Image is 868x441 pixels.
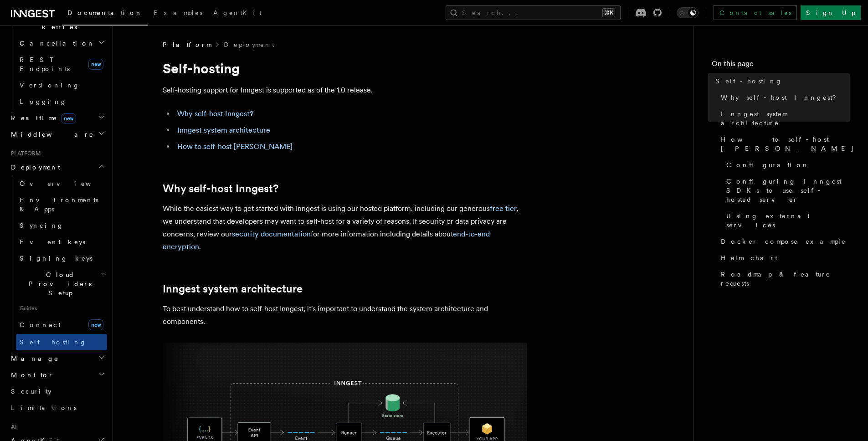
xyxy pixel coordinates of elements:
[163,84,527,97] p: Self-hosting support for Inngest is supported as of the 1.0 release.
[67,9,143,16] span: Documentation
[62,3,148,26] a: Documentation
[163,60,527,77] h1: Self-hosting
[16,93,107,110] a: Logging
[20,56,70,72] span: REST Endpoints
[7,175,107,350] div: Deployment
[163,202,527,253] p: While the easiest way to get started with Inngest is using our hosted platform, including our gen...
[721,253,777,262] span: Helm chart
[177,126,270,134] a: Inngest system architecture
[16,270,101,297] span: Cloud Providers Setup
[163,282,303,295] a: Inngest system architecture
[20,222,64,229] span: Syncing
[723,208,850,233] a: Using external services
[7,110,107,126] button: Realtimenew
[717,233,850,250] a: Docker compose example
[721,237,846,246] span: Docker compose example
[16,217,107,234] a: Syncing
[20,238,85,246] span: Event keys
[7,163,60,172] span: Deployment
[177,109,253,118] a: Why self-host Inngest?
[7,350,107,367] button: Manage
[20,321,61,328] span: Connect
[7,400,107,416] a: Limitations
[726,211,850,230] span: Using external services
[177,142,293,151] a: How to self-host [PERSON_NAME]
[721,93,842,102] span: Why self-host Inngest?
[11,404,77,411] span: Limitations
[801,5,861,20] a: Sign Up
[714,5,797,20] a: Contact sales
[16,334,107,350] a: Self hosting
[723,157,850,173] a: Configuration
[446,5,621,20] button: Search...⌘K
[20,196,98,213] span: Environments & Apps
[721,270,850,288] span: Roadmap & feature requests
[163,40,211,49] span: Platform
[16,192,107,217] a: Environments & Apps
[16,301,107,316] span: Guides
[717,89,850,106] a: Why self-host Inngest?
[11,388,51,395] span: Security
[721,135,854,153] span: How to self-host [PERSON_NAME]
[7,354,59,363] span: Manage
[726,177,850,204] span: Configuring Inngest SDKs to use self-hosted server
[16,35,107,51] button: Cancellation
[723,173,850,208] a: Configuring Inngest SDKs to use self-hosted server
[163,303,527,328] p: To best understand how to self-host Inngest, it's important to understand the system architecture...
[20,82,80,89] span: Versioning
[232,230,311,238] a: security documentation
[213,9,262,16] span: AgentKit
[715,77,782,86] span: Self-hosting
[717,106,850,131] a: Inngest system architecture
[7,159,107,175] button: Deployment
[7,130,94,139] span: Middleware
[16,39,95,48] span: Cancellation
[163,182,278,195] a: Why self-host Inngest?
[7,370,54,379] span: Monitor
[7,126,107,143] button: Middleware
[717,250,850,266] a: Helm chart
[20,98,67,105] span: Logging
[7,383,107,400] a: Security
[154,9,202,16] span: Examples
[148,3,208,25] a: Examples
[490,204,517,213] a: free tier
[16,175,107,192] a: Overview
[16,316,107,334] a: Connectnew
[712,73,850,89] a: Self-hosting
[88,59,103,70] span: new
[7,113,76,123] span: Realtime
[208,3,267,25] a: AgentKit
[20,338,87,346] span: Self hosting
[721,109,850,128] span: Inngest system architecture
[602,8,615,17] kbd: ⌘K
[20,255,92,262] span: Signing keys
[16,234,107,250] a: Event keys
[7,150,41,157] span: Platform
[88,319,103,330] span: new
[16,250,107,267] a: Signing keys
[16,267,107,301] button: Cloud Providers Setup
[717,266,850,292] a: Roadmap & feature requests
[7,367,107,383] button: Monitor
[677,7,699,18] button: Toggle dark mode
[16,51,107,77] a: REST Endpointsnew
[712,58,850,73] h4: On this page
[224,40,274,49] a: Deployment
[20,180,113,187] span: Overview
[717,131,850,157] a: How to self-host [PERSON_NAME]
[61,113,76,123] span: new
[726,160,809,169] span: Configuration
[16,77,107,93] a: Versioning
[7,423,17,431] span: AI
